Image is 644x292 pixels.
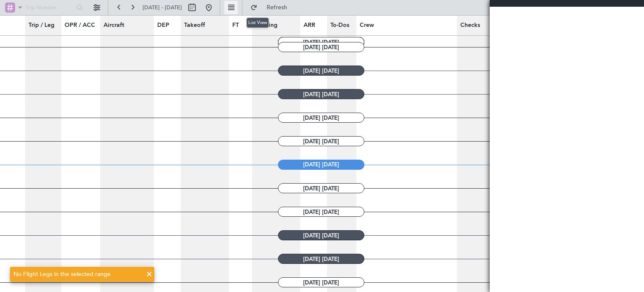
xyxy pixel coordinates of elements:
[143,4,182,11] span: [DATE] - [DATE]
[278,183,364,193] span: [DATE] [DATE]
[29,21,55,30] span: Trip / Leg
[460,21,480,30] span: Checks
[278,136,364,146] span: [DATE] [DATE]
[304,21,315,30] span: ARR
[259,5,294,11] span: Refresh
[278,160,364,170] span: [DATE] [DATE]
[278,66,364,76] span: [DATE] [DATE]
[278,207,364,217] span: [DATE] [DATE]
[278,89,364,99] span: [DATE] [DATE]
[278,42,364,52] span: [DATE] [DATE]
[360,21,374,30] span: Crew
[278,230,364,240] span: [DATE] [DATE]
[232,21,239,30] span: FT
[65,21,95,30] span: OPR / ACC
[13,270,142,279] div: No Flight Legs in the selected range
[278,113,364,123] span: [DATE] [DATE]
[247,1,297,14] button: Refresh
[278,254,364,264] span: [DATE] [DATE]
[104,21,124,30] span: Aircraft
[330,21,349,30] span: To-Dos
[157,21,169,30] span: DEP
[278,277,364,287] span: [DATE] [DATE]
[247,18,269,28] div: List View
[184,21,205,30] span: Takeoff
